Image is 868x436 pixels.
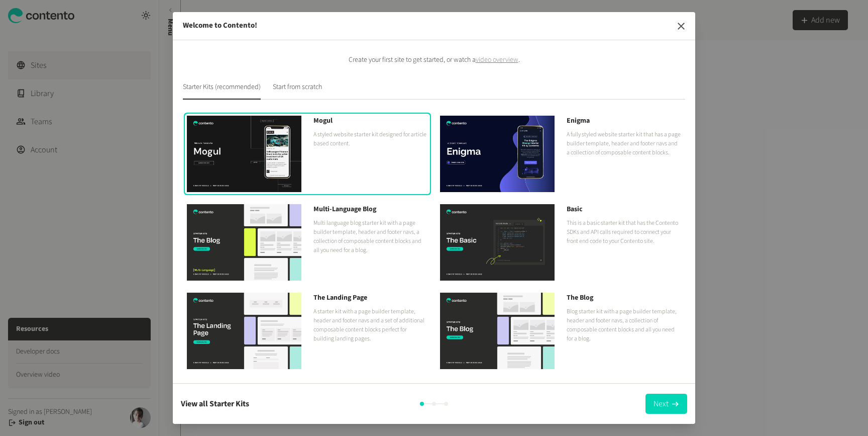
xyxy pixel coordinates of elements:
img: Starter-Kit---Blog-Multi-language.jpg [187,204,301,281]
h3: The Blog [567,293,681,303]
a: video overview [476,55,518,65]
img: Starter-Kit---Landing-Page_jr9skr8ZrK.jpg [187,293,301,369]
p: A starter kit with a page builder template, header and footer navs and a set of additional compos... [313,307,428,343]
h2: Welcome to Contento! [183,20,257,32]
button: Start from scratch [273,82,322,100]
h3: Multi-Language Blog [313,204,428,215]
p: This is a basic starter kit that has the Contento SDKs and API calls required to connect your fro... [567,219,681,246]
h3: Enigma [567,116,681,126]
h3: Mogul [313,116,428,126]
button: View all Starter Kits [181,394,249,414]
p: A fully styled website starter kit that has a page builder template, header and footer navs and a... [567,130,681,157]
p: Create your first site to get started, or watch a . [183,54,685,65]
p: A styled website starter kit designed for article based content. [313,130,428,148]
button: Starter Kits (recommended) [183,82,261,100]
p: Multi language blog starter kit with a page builder template, header and footer navs, a collectio... [313,219,428,255]
img: Starter-Kit---Basic.jpg [440,204,555,281]
h3: Basic [567,204,681,215]
p: Blog starter kit with a page builder template, header and footer navs, a collection of composable... [567,307,681,343]
h3: The Landing Page [313,293,428,303]
img: Starter-Site---Enigma---Mob.jpg [440,116,555,192]
img: Starter-Site---Mogal---Mob.jpg [187,116,301,192]
img: Starter-Kit---Blog_jCr0D9XYXR.jpg [440,293,555,369]
button: Next [645,394,687,414]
